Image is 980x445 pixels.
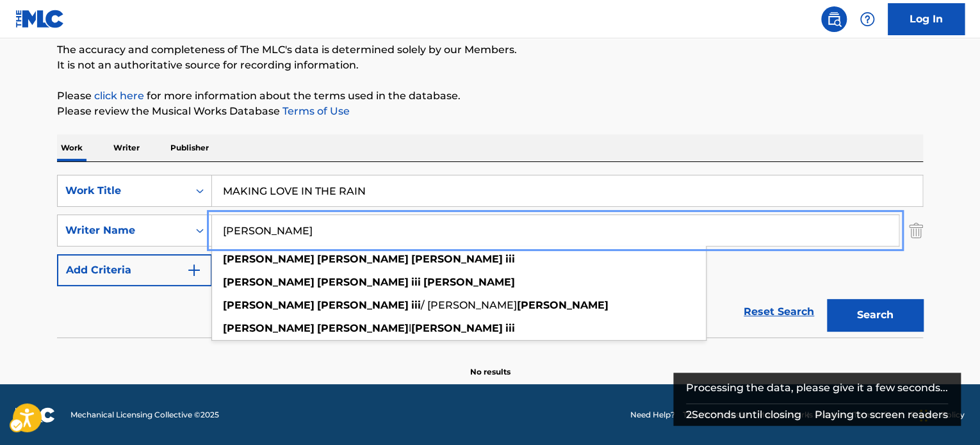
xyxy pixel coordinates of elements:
[411,322,503,334] strong: [PERSON_NAME]
[212,215,899,246] input: Search...
[223,276,314,288] strong: [PERSON_NAME]
[470,351,510,378] p: No results
[57,254,212,286] button: Add Criteria
[317,299,409,311] strong: [PERSON_NAME]
[317,276,409,288] strong: [PERSON_NAME]
[411,299,421,311] strong: iii
[57,88,923,104] p: Please for more information about the terms used in the database.
[223,299,314,311] strong: [PERSON_NAME]
[630,409,675,421] a: Need Help?
[65,223,181,238] div: Writer Name
[860,12,875,27] img: help
[909,214,923,247] img: Delete Criterion
[411,253,503,265] strong: [PERSON_NAME]
[15,10,65,28] img: MLC Logo
[280,105,350,117] a: Terms of Use
[409,322,411,334] span: l
[15,407,55,423] img: logo
[57,104,923,119] p: Please review the Musical Works Database
[212,175,922,206] input: Search...
[686,373,949,403] div: Processing the data, please give it a few seconds...
[110,134,143,161] p: Writer
[94,90,144,102] a: click here
[167,134,213,161] p: Publisher
[57,134,86,161] p: Work
[737,298,821,326] a: Reset Search
[517,299,608,311] strong: [PERSON_NAME]
[505,322,515,334] strong: iii
[826,12,842,27] img: search
[411,276,421,288] strong: iii
[423,276,515,288] strong: [PERSON_NAME]
[57,175,923,337] form: Search Form
[317,253,409,265] strong: [PERSON_NAME]
[57,58,923,73] p: It is not an authoritative source for recording information.
[223,253,314,265] strong: [PERSON_NAME]
[317,322,409,334] strong: [PERSON_NAME]
[505,253,515,265] strong: iii
[186,263,202,278] img: 9d2ae6d4665cec9f34b9.svg
[70,409,219,421] span: Mechanical Licensing Collective © 2025
[223,322,314,334] strong: [PERSON_NAME]
[57,42,923,58] p: The accuracy and completeness of The MLC's data is determined solely by our Members.
[686,409,692,421] span: 2
[827,299,923,331] button: Search
[421,299,517,311] span: / [PERSON_NAME]
[888,3,965,35] a: Log In
[65,183,181,198] div: Work Title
